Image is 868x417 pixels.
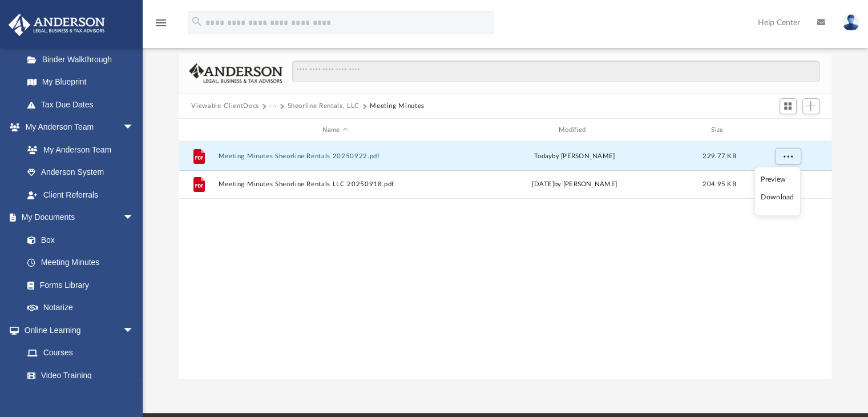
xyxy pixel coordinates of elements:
[16,364,140,387] a: Video Training
[370,101,425,111] button: Meeting Minutes
[16,251,146,274] a: Meeting Minutes
[123,116,146,139] span: arrow_drop_down
[457,180,691,190] div: [DATE] by [PERSON_NAME]
[8,206,146,229] a: My Documentsarrow_drop_down
[761,174,794,186] li: Preview
[217,125,452,135] div: Name
[534,153,551,159] span: today
[754,167,801,216] ul: More options
[16,342,146,364] a: Courses
[5,14,108,36] img: Anderson Advisors Platinum Portal
[184,125,212,135] div: id
[16,183,146,206] a: Client Referrals
[218,153,452,160] button: Meeting Minutes Sheorline Rentals 20250922.pdf
[269,101,277,111] button: ···
[16,228,140,251] a: Box
[179,142,832,378] div: grid
[802,98,819,114] button: Add
[696,125,742,135] div: Size
[154,16,168,30] i: menu
[747,125,827,135] div: id
[703,182,736,188] span: 204.95 KB
[761,191,794,203] li: Download
[457,125,692,135] div: Modified
[16,138,140,161] a: My Anderson Team
[191,15,203,28] i: search
[123,319,146,342] span: arrow_drop_down
[154,22,168,30] a: menu
[774,148,801,165] button: More options
[8,319,146,342] a: Online Learningarrow_drop_down
[16,296,146,319] a: Notarize
[16,48,151,71] a: Binder Walkthrough
[16,274,140,296] a: Forms Library
[287,101,359,111] button: Sheorline Rentals, LLC
[16,93,151,116] a: Tax Due Dates
[218,181,452,189] button: Meeting Minutes Sheorline Rentals LLC 20250918.pdf
[123,206,146,230] span: arrow_drop_down
[842,14,859,31] img: User Pic
[780,98,797,114] button: Switch to Grid View
[16,161,146,184] a: Anderson System
[16,71,146,94] a: My Blueprint
[703,153,736,159] span: 229.77 KB
[457,151,691,162] div: by [PERSON_NAME]
[8,116,146,139] a: My Anderson Teamarrow_drop_down
[191,101,259,111] button: Viewable-ClientDocs
[292,61,819,82] input: Search files and folders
